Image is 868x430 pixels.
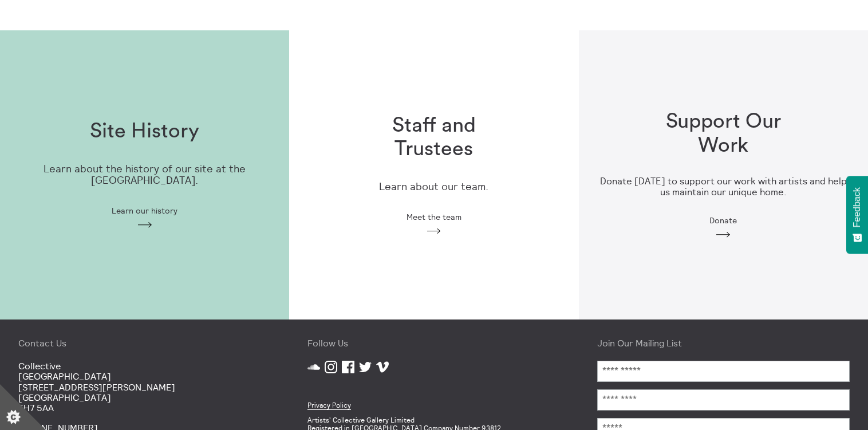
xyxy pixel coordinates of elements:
[361,114,507,161] h1: Staff and Trustees
[379,181,488,193] p: Learn about our team.
[709,216,737,225] span: Donate
[18,361,271,413] p: Collective [GEOGRAPHIC_DATA] [STREET_ADDRESS][PERSON_NAME] [GEOGRAPHIC_DATA] EH7 5AA
[597,176,850,198] h3: Donate [DATE] to support our work with artists and help us maintain our unique home.
[18,338,271,348] h4: Contact Us
[852,187,862,227] span: Feedback
[307,338,560,348] h4: Follow Us
[597,338,850,348] h4: Join Our Mailing List
[90,120,199,143] h1: Site History
[112,206,177,215] span: Learn our history
[407,212,461,222] span: Meet the team
[307,401,351,410] a: Privacy Policy
[846,176,868,254] button: Feedback - Show survey
[18,163,271,187] p: Learn about the history of our site at the [GEOGRAPHIC_DATA].
[650,110,796,157] h1: Support Our Work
